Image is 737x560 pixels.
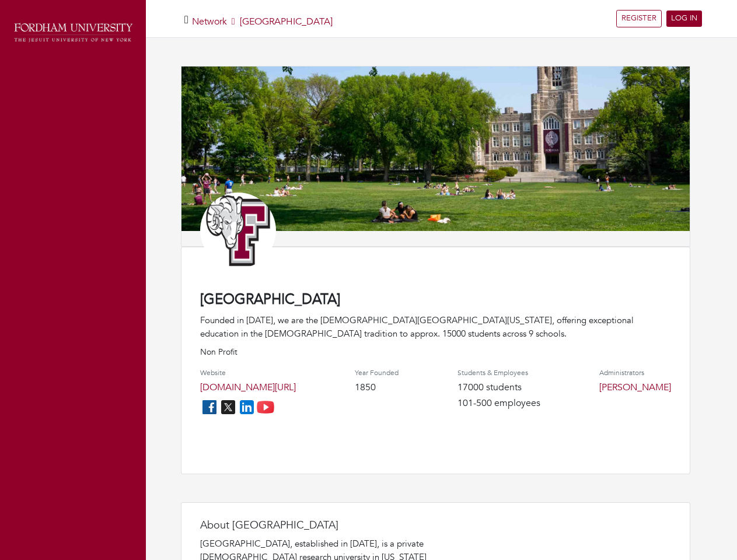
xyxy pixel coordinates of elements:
[200,398,219,416] img: facebook_icon-256f8dfc8812ddc1b8eade64b8eafd8a868ed32f90a8d2bb44f507e1979dbc24.png
[200,369,296,377] h4: Website
[192,15,227,28] a: Network
[200,314,671,340] div: Founded in [DATE], we are the [DEMOGRAPHIC_DATA][GEOGRAPHIC_DATA][US_STATE], offering exceptional...
[200,381,296,394] a: [DOMAIN_NAME][URL]
[599,381,671,394] a: [PERSON_NAME]
[666,10,702,27] a: LOG IN
[200,192,276,268] img: Athletic_Logo_Primary_Letter_Mark_1.jpg
[457,382,540,393] h4: 17000 students
[616,10,662,27] a: REGISTER
[457,369,540,377] h4: Students & Employees
[12,20,134,45] img: fordham_logo.png
[200,519,434,532] h4: About [GEOGRAPHIC_DATA]
[256,398,275,416] img: youtube_icon-fc3c61c8c22f3cdcae68f2f17984f5f016928f0ca0694dd5da90beefb88aa45e.png
[219,398,237,416] img: twitter_icon-7d0bafdc4ccc1285aa2013833b377ca91d92330db209b8298ca96278571368c9.png
[457,398,540,409] h4: 101-500 employees
[237,398,256,416] img: linkedin_icon-84db3ca265f4ac0988026744a78baded5d6ee8239146f80404fb69c9eee6e8e7.png
[355,382,399,393] h4: 1850
[599,369,671,377] h4: Administrators
[192,16,333,27] h5: [GEOGRAPHIC_DATA]
[355,369,399,377] h4: Year Founded
[200,292,671,309] h4: [GEOGRAPHIC_DATA]
[181,66,690,231] img: 683a5b8e835635248a5481166db1a0f398a14ab9.jpg
[200,346,671,358] p: Non Profit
